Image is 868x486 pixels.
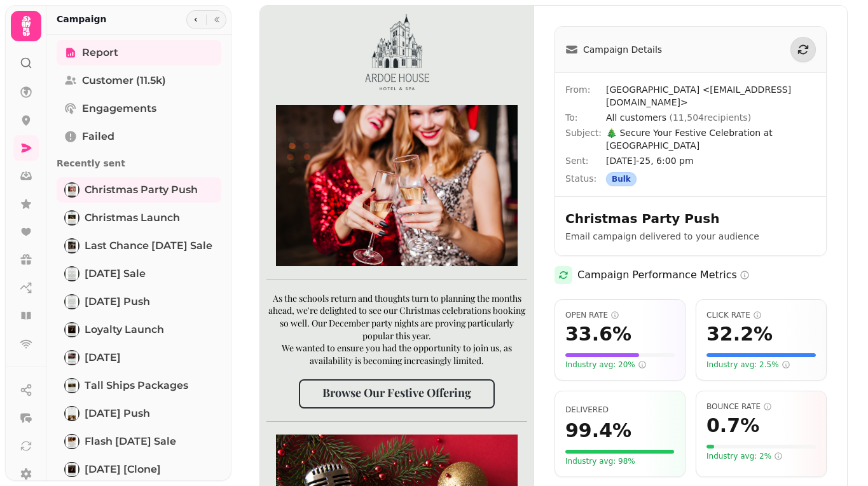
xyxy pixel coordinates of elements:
span: Engagements [82,101,156,116]
span: 🎄 Secure Your Festive Celebration at [GEOGRAPHIC_DATA] [606,126,816,152]
span: [DATE] [clone] [85,462,161,477]
img: Last Chance Father's Day Sale [65,240,78,252]
span: [DATE] Push [85,406,150,421]
span: Your delivery rate meets or exceeds the industry standard of 98%. Great list quality! [565,456,635,466]
span: [DATE] Push [85,294,150,309]
span: To: [565,111,606,124]
a: Mother's Day [clone][DATE] [clone] [57,457,221,482]
img: Christmas Launch [65,212,78,224]
span: Last Chance [DATE] Sale [85,238,212,253]
span: Click Rate [706,310,816,320]
a: Father's Day Sale[DATE] Sale [57,261,221,287]
span: Sent: [565,154,606,167]
span: Flash [DATE] Sale [85,434,176,449]
span: All customers [606,112,751,123]
span: Christmas Party Push [85,182,198,198]
span: Failed [82,129,114,144]
div: Visual representation of your open rate (33.6%) compared to a scale of 50%. The fuller the bar, t... [565,353,675,357]
img: Christmas Party Push [65,184,78,196]
span: 33.6 % [565,323,631,346]
a: Failed [57,124,221,149]
img: Father's Day Push [65,295,78,308]
div: Bulk [606,172,637,186]
a: Christmas Party PushChristmas Party Push [57,177,221,203]
a: Father's Day[DATE] [57,345,221,370]
span: Industry avg: 2.5% [706,360,790,370]
span: Campaign Details [583,43,662,56]
span: [DATE] [85,350,121,365]
span: [DATE]-25, 6:00 pm [606,154,816,167]
span: Status: [565,172,606,186]
a: Christmas LaunchChristmas Launch [57,205,221,231]
span: From: [565,83,606,109]
h2: Campaign Performance Metrics [577,267,750,283]
img: Mother's Day [clone] [65,463,78,476]
img: Father's Day [65,351,78,364]
span: Tall Ships Packages [85,378,188,393]
span: Industry avg: 20% [565,360,647,370]
a: Last Chance Father's Day SaleLast Chance [DATE] Sale [57,233,221,259]
a: Loyalty LaunchLoyalty Launch [57,317,221,342]
span: Customer (11.5k) [82,73,166,88]
h2: Christmas Party Push [565,210,809,227]
img: Flash Mother's Day Sale [65,435,78,448]
a: Father's Day Push[DATE] Push [57,289,221,314]
a: Engagements [57,96,221,121]
div: Visual representation of your delivery rate (99.4%). The fuller the bar, the better. [565,450,675,454]
span: 0.7 % [706,414,759,437]
span: Industry avg: 2% [706,451,783,461]
img: Tall Ships Packages [65,379,78,392]
a: Report [57,40,221,65]
div: Visual representation of your bounce rate (0.7%). For bounce rate, LOWER is better. The bar is gr... [706,445,816,449]
p: Recently sent [57,152,221,175]
img: Easter Push [65,407,78,420]
div: Visual representation of your click rate (32.2%) compared to a scale of 20%. The fuller the bar, ... [706,353,816,357]
a: Flash Mother's Day SaleFlash [DATE] Sale [57,429,221,454]
span: Bounce Rate [706,402,816,412]
span: [GEOGRAPHIC_DATA] <[EMAIL_ADDRESS][DOMAIN_NAME]> [606,83,816,109]
span: Christmas Launch [85,210,180,226]
span: Report [82,45,118,60]
a: Easter Push[DATE] Push [57,401,221,426]
p: Email campaign delivered to your audience [565,230,816,243]
span: ( 11,504 recipients) [669,112,751,123]
a: Customer (11.5k) [57,68,221,93]
span: Open Rate [565,310,675,320]
a: Tall Ships PackagesTall Ships Packages [57,373,221,398]
span: Subject: [565,126,606,152]
span: Percentage of emails that were successfully delivered to recipients' inboxes. Higher is better. [565,405,609,414]
img: Loyalty Launch [65,323,78,336]
span: 99.4 % [565,419,631,442]
span: [DATE] Sale [85,266,146,281]
img: Father's Day Sale [65,267,78,280]
span: 32.2 % [706,323,773,346]
span: Loyalty Launch [85,322,164,337]
h2: Campaign [57,13,107,25]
